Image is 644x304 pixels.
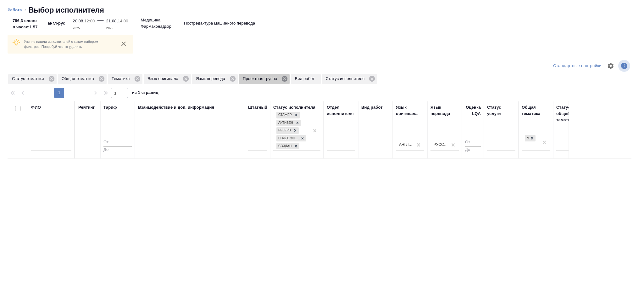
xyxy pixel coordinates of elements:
button: close [119,39,128,49]
h2: Выбор исполнителя [28,5,104,15]
div: — [97,15,103,32]
div: Вид работ [361,104,383,111]
div: Стажер [276,112,293,118]
div: ФИО [31,104,41,111]
p: Статус исполнителя [326,76,367,82]
p: Общая тематика [62,76,96,82]
div: Стажер, Активен, Резерв, Подлежит внедрению, Создан [276,119,302,127]
input: От [465,139,481,146]
span: Настроить таблицу [603,58,618,73]
div: Русский [434,142,448,147]
div: Язык перевода [430,104,459,117]
p: Постредактура машинного перевода [184,20,255,26]
p: 12:00 [84,19,95,23]
div: Английский [399,142,414,147]
div: Оценка LQA [465,104,481,117]
input: От [103,139,132,146]
div: Статус тематики [8,74,57,84]
div: Стажер, Активен, Резерв, Подлежит внедрению, Создан [276,142,300,150]
div: split button [552,61,603,71]
span: из 1 страниц [132,89,158,98]
p: Медицина [141,17,161,23]
p: Проектная группа [243,76,279,82]
nav: breadcrumb [8,5,636,15]
div: Медицина [524,135,536,142]
p: Язык перевода [196,76,227,82]
div: Штатный [248,104,267,111]
div: Отдел исполнителя [327,104,355,117]
p: Вид работ [295,76,317,82]
div: Тариф [103,104,117,111]
div: Проектная группа [239,74,290,84]
p: 14:00 [118,19,128,23]
p: Статус тематики [12,76,46,82]
div: Общая тематика [58,74,107,84]
p: Упс, не нашли исполнителей с таким набором фильтров. Попробуй что-то удалить [24,39,114,49]
input: До [103,146,132,154]
p: 20.08, [73,19,84,23]
div: Стажер, Активен, Резерв, Подлежит внедрению, Создан [276,111,300,119]
div: Тематика [108,74,142,84]
span: Посмотреть информацию [618,60,631,72]
div: Статус исполнителя [322,74,377,84]
div: Стажер, Активен, Резерв, Подлежит внедрению, Создан [276,135,307,142]
p: Язык оригинала [147,76,181,82]
input: До [465,146,481,154]
p: 21.08, [106,19,118,23]
div: Рейтинг [78,104,95,111]
div: Статус исполнителя [273,104,315,111]
div: Язык оригинала [144,74,191,84]
div: Стажер, Активен, Резерв, Подлежит внедрению, Создан [276,127,299,135]
p: 786,3 слово [13,18,38,24]
div: Активен [276,120,294,126]
div: Резерв [276,127,292,134]
div: Язык перевода [192,74,238,84]
div: Создан [276,143,292,150]
div: Статус услуги [487,104,515,117]
div: Общая тематика [522,104,550,117]
div: Медицина [525,135,529,142]
div: Статус общей тематики [556,104,585,123]
div: Подлежит внедрению [276,135,299,142]
div: Взаимодействие и доп. информация [138,104,214,111]
li: ‹ [25,7,26,13]
p: Тематика [112,76,132,82]
div: Язык оригинала [396,104,424,117]
a: Работа [8,8,22,12]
